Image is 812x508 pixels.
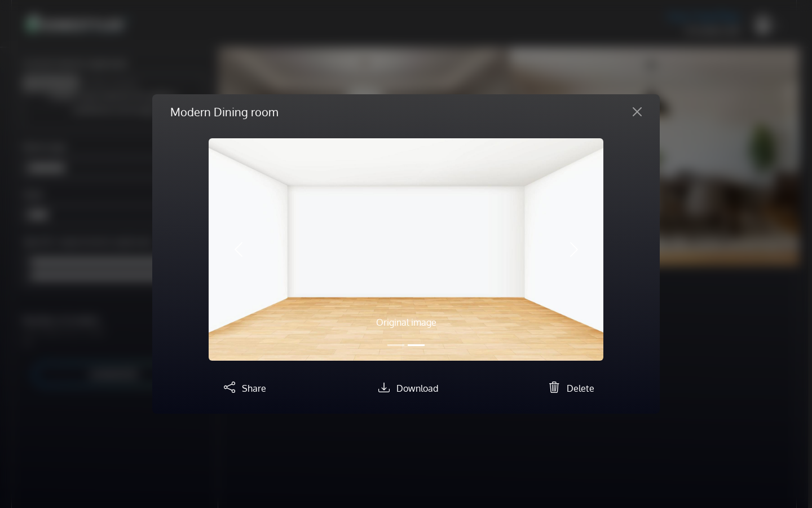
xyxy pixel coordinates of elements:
[209,138,603,361] img: empty-room-interior-for-gallery-exhibition-vector.jpg
[219,383,266,394] a: Share
[544,379,594,396] button: Delete
[242,383,266,394] span: Share
[170,103,278,120] h5: Modern Dining room
[624,103,651,121] button: Close
[396,383,438,394] span: Download
[387,339,404,352] button: Slide 1
[567,383,594,394] span: Delete
[268,316,544,329] p: Original image
[374,383,438,394] a: Download
[408,339,425,352] button: Slide 2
